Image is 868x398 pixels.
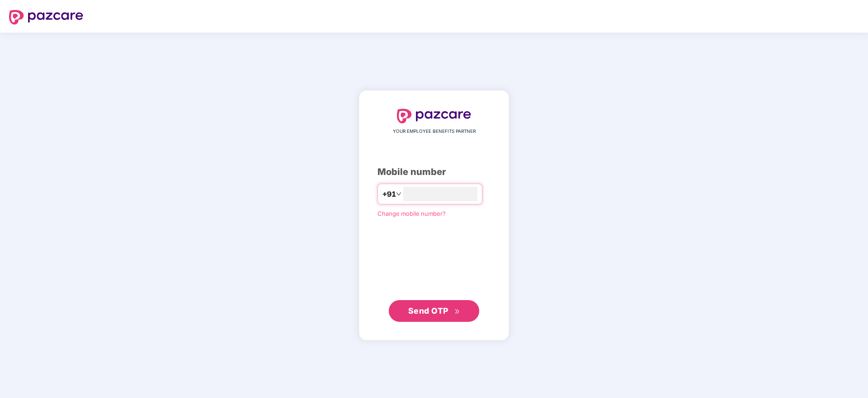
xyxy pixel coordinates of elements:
[454,309,460,315] span: double-right
[397,109,471,123] img: logo
[382,189,396,200] span: +91
[408,306,448,315] span: Send OTP
[389,300,479,322] button: Send OTPdouble-right
[396,191,401,197] span: down
[377,210,446,217] a: Change mobile number?
[377,165,491,179] div: Mobile number
[9,10,83,24] img: logo
[393,128,476,135] span: YOUR EMPLOYEE BENEFITS PARTNER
